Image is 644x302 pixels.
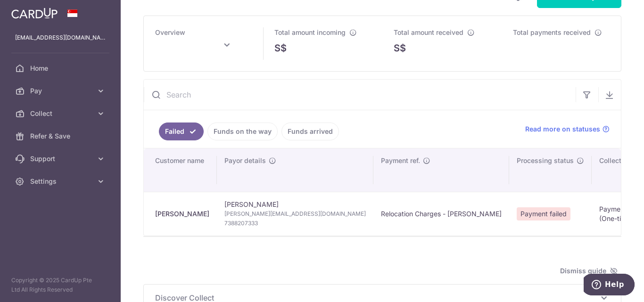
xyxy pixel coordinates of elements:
span: Settings [30,177,92,186]
td: Relocation Charges - [PERSON_NAME] [373,192,509,236]
a: Read more on statuses [525,124,610,134]
span: Dismiss guide [560,265,618,277]
span: Collect [30,109,92,118]
span: Total amount received [394,28,463,36]
a: Funds on the way [207,122,278,140]
span: Payment failed [517,207,570,220]
img: CardUp [11,8,58,19]
span: Processing status [517,156,574,165]
th: Processing status [509,148,592,192]
td: [PERSON_NAME] [217,192,373,236]
a: Failed [159,122,204,140]
span: Help [21,7,41,15]
span: S$ [274,41,287,55]
span: Pay [30,86,92,96]
th: Customer name [144,148,217,192]
span: Total payments received [513,28,591,36]
iframe: Opens a widget where you can find more information [584,274,635,297]
span: Payor details [224,156,266,165]
span: [PERSON_NAME][EMAIL_ADDRESS][DOMAIN_NAME] [224,209,366,219]
th: Payor details [217,148,373,192]
span: Read more on statuses [525,124,600,134]
th: Payment ref. [373,148,509,192]
span: Payment ref. [381,156,420,165]
span: 7388207333 [224,219,366,228]
span: S$ [394,41,406,55]
span: Refer & Save [30,131,92,141]
div: [PERSON_NAME] [155,209,209,219]
span: Home [30,64,92,73]
a: Funds arrived [281,122,339,140]
span: Support [30,154,92,163]
p: [EMAIL_ADDRESS][DOMAIN_NAME] [15,33,106,42]
span: Overview [155,28,185,36]
span: Total amount incoming [274,28,346,36]
input: Search [144,80,576,110]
